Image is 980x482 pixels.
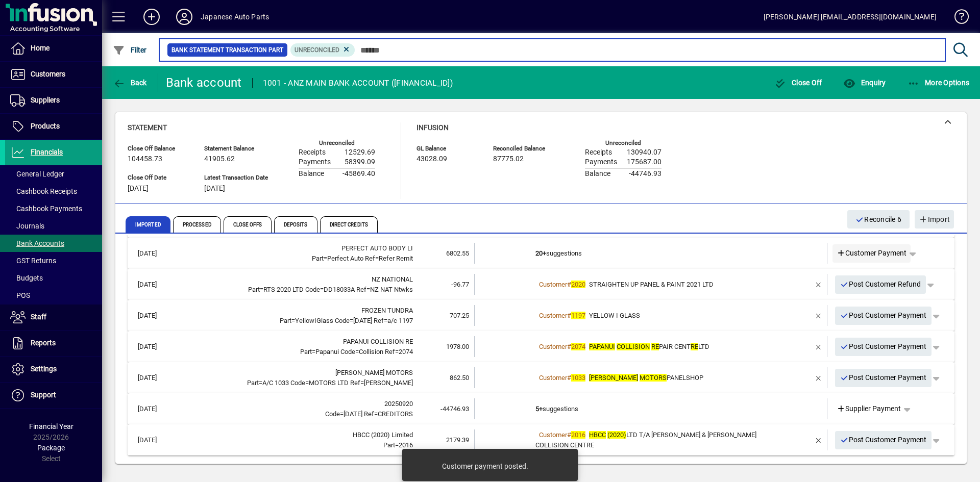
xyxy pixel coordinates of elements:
[5,165,102,183] a: General Ledger
[772,73,825,92] button: Close Off
[37,444,65,452] span: Package
[446,436,469,444] span: 2179.39
[102,73,158,92] app-page-header-button: Back
[342,170,375,178] span: -45869.40
[535,243,768,264] td: suggestions
[811,276,827,293] button: Remove
[567,281,571,288] span: #
[535,372,589,383] a: Customer#1033
[446,249,469,257] span: 6802.55
[113,46,147,54] span: Filter
[5,305,102,330] a: Staff
[843,79,886,87] span: Enquiry
[450,312,469,319] span: 707.25
[440,405,469,413] span: -44746.93
[171,45,283,55] span: Bank Statement Transaction Part
[128,300,954,331] mat-expansion-panel-header: [DATE]FROZEN TUNDRAPart=YellowIGlass Code=[DATE] Ref=a/c 1197707.25Customer#1197YELLOW I GLASSPos...
[539,281,567,288] span: Customer
[5,357,102,382] a: Settings
[274,216,317,233] span: Deposits
[840,338,927,355] span: Post Customer Payment
[345,158,375,166] span: 58399.09
[617,343,650,350] em: COLLISION
[585,148,612,157] span: Receipts
[571,431,585,439] em: 2016
[5,235,102,252] a: Bank Accounts
[539,312,567,319] span: Customer
[835,338,932,356] button: Post Customer Payment
[166,74,242,91] div: Bank account
[5,217,102,235] a: Journals
[181,316,413,326] div: YellowIGlass Aug 2025 a/c 1197
[908,79,970,87] span: More Options
[841,73,888,92] button: Enquiry
[31,70,65,78] span: Customers
[31,122,60,130] span: Products
[567,374,571,382] span: #
[31,365,57,373] span: Settings
[31,339,56,347] span: Reports
[919,211,950,228] span: Import
[535,405,543,413] b: 5+
[128,238,954,269] mat-expansion-panel-header: [DATE]PERFECT AUTO BODY LIPart=Perfect Auto Ref=Refer Remit6802.5520+suggestionsCustomer Payment
[539,343,567,350] span: Customer
[835,275,926,294] button: Post Customer Refund
[31,148,63,156] span: Financials
[5,200,102,217] a: Cashbook Payments
[31,391,56,399] span: Support
[835,369,932,387] button: Post Customer Payment
[589,281,714,288] span: STRAIGHTEN UP PANEL & PAINT 2021 LTD
[835,431,932,449] button: Post Customer Payment
[589,374,703,382] span: PANELSHOP
[128,145,189,152] span: Close Off Balance
[128,269,954,300] mat-expansion-panel-header: [DATE]NZ NATIONALPart=RTS 2020 LTD Code=DD18033A Ref=NZ NAT Ntwks-96.77Customer#2020STRAIGHTEN UP...
[181,430,413,440] div: HBCC (2020) Limited
[201,9,269,25] div: Japanese Auto Parts
[181,337,413,347] div: PAPANUI COLLISION RE
[5,269,102,287] a: Budgets
[5,62,102,87] a: Customers
[128,393,954,424] mat-expansion-panel-header: [DATE]20250920Code=[DATE] Ref=CREDITORS-44746.935+suggestionsSupplier Payment
[535,249,546,257] b: 20+
[110,41,150,59] button: Filter
[607,431,626,439] em: (2020)
[133,274,181,295] td: [DATE]
[915,210,954,229] button: Import
[113,79,147,87] span: Back
[320,216,378,233] span: Direct Credits
[855,211,901,228] span: Reconcile 6
[539,374,567,382] span: Customer
[571,281,585,288] em: 2020
[133,429,181,450] td: [DATE]
[840,276,921,293] span: Post Customer Refund
[493,155,524,163] span: 87775.02
[535,431,756,449] span: LTD T/A [PERSON_NAME] & [PERSON_NAME] COLLISION CENTRE
[181,253,413,264] div: Perfect Auto Refer Remit
[589,343,615,350] em: PAPANUI
[446,343,469,350] span: 1978.00
[691,343,698,350] em: RE
[290,43,355,57] mat-chip: Reconciliation Status: Unreconciled
[181,243,413,253] div: PERFECT AUTO BODY LI
[571,343,585,350] em: 2074
[128,424,954,455] mat-expansion-panel-header: [DATE]HBCC (2020) LimitedPart=20162179.39Customer#2016HBCC (2020)LTD T/A [PERSON_NAME] & [PERSON_...
[31,313,46,321] span: Staff
[5,383,102,408] a: Support
[535,341,589,352] a: Customer#2074
[840,432,927,448] span: Post Customer Payment
[128,362,954,393] mat-expansion-panel-header: [DATE][PERSON_NAME] MOTORSPart=A/C 1033 Code=MOTORS LTD Ref=[PERSON_NAME]862.50Customer#1033[PERS...
[133,243,181,264] td: [DATE]
[774,79,822,87] span: Close Off
[837,248,907,259] span: Customer Payment
[840,307,927,324] span: Post Customer Payment
[571,312,585,319] em: 1197
[10,205,82,213] span: Cashbook Payments
[181,306,413,316] div: FROZEN TUNDRA
[133,398,181,419] td: [DATE]
[204,145,268,152] span: Statement Balance
[5,183,102,200] a: Cashbook Receipts
[181,347,413,357] div: Papanui Collision 2074
[128,331,954,362] mat-expansion-panel-header: [DATE]PAPANUI COLLISION REPart=Papanui Code=Collision Ref=20741978.00Customer#2074PAPANUI COLLISI...
[181,378,413,388] div: A/C 1033 MOTORS LTD BLACKWELL
[181,274,413,285] div: NZ NATIONAL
